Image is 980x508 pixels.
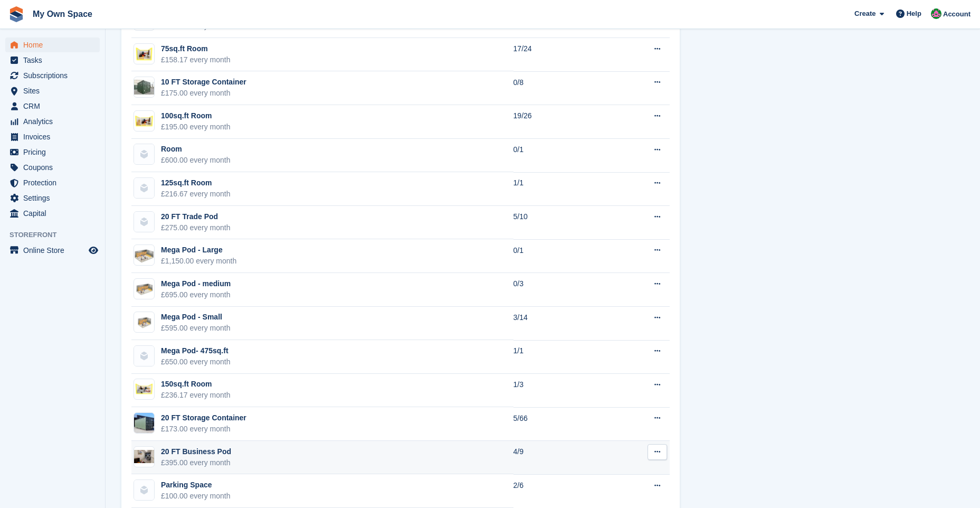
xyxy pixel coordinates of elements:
span: Analytics [23,114,87,129]
img: 75sqft_storage_room-front-3.png [134,44,154,64]
div: 125sq.ft Room [161,177,231,189]
div: 150sq.ft Room [161,379,231,390]
td: 1/1 [513,172,610,206]
div: 20 FT Business Pod [161,446,231,457]
a: My Own Space [28,5,97,23]
a: menu [5,191,100,205]
div: 75sq.ft Room [161,43,231,54]
span: Tasks [23,53,87,68]
td: 5/10 [513,206,610,240]
img: extra%20large%20storage.png [134,245,154,265]
td: 17/24 [513,38,610,72]
img: CSS_Pricing_20ftContainer_683x683.jpg [134,413,154,433]
a: menu [5,68,100,83]
div: £175.00 every month [161,88,246,99]
td: 1/1 [513,340,610,374]
span: CRM [23,99,87,114]
img: stora-icon-8386f47178a22dfd0bd8f6a31ec36ba5ce8667c1dd55bd0f319d3a0aa187defe.svg [8,6,24,22]
img: CSS_Office-Container_9-scaled.jpg [134,450,154,464]
span: Subscriptions [23,68,87,83]
td: 19/26 [513,105,610,139]
img: 10ft-containers.jpg [134,80,154,95]
span: Help [907,8,921,19]
div: £650.00 every month [161,356,231,368]
div: £216.67 every month [161,189,231,200]
a: menu [5,53,100,68]
span: Account [943,9,971,20]
a: menu [5,99,100,114]
div: £100.00 every month [161,491,231,502]
img: blank-unit-type-icon-ffbac7b88ba66c5e286b0e438baccc4b9c83835d4c34f86887a83fc20ec27e7b.svg [134,144,154,164]
div: £236.17 every month [161,390,231,401]
div: Parking Space [161,479,231,491]
div: £158.17 every month [161,54,231,65]
div: £173.00 every month [161,424,246,435]
a: menu [5,83,100,98]
img: medium%20storage.png [134,312,154,332]
td: 0/1 [513,139,610,173]
div: 20 FT Storage Container [161,412,246,424]
a: Preview store [87,244,100,257]
div: £1,150.00 every month [161,256,236,267]
td: 2/6 [513,474,610,508]
span: Storefront [9,230,105,240]
div: £595.00 every month [161,323,231,334]
img: Lucy Parry [931,8,941,19]
div: 20 FT Trade Pod [161,211,231,222]
div: 10 FT Storage Container [161,77,246,88]
td: 1/3 [513,374,610,408]
a: menu [5,243,100,258]
img: large%20storage.png [134,279,154,299]
img: blank-unit-type-icon-ffbac7b88ba66c5e286b0e438baccc4b9c83835d4c34f86887a83fc20ec27e7b.svg [134,346,154,366]
a: menu [5,129,100,144]
span: Coupons [23,160,87,175]
img: blank-unit-type-icon-ffbac7b88ba66c5e286b0e438baccc4b9c83835d4c34f86887a83fc20ec27e7b.svg [134,212,154,232]
a: menu [5,206,100,221]
img: 150sqft-front-3.png [134,379,154,399]
span: Online Store [23,243,87,258]
div: Mega Pod - medium [161,278,231,289]
div: £600.00 every month [161,155,231,166]
a: menu [5,114,100,129]
span: Create [854,8,876,19]
td: 3/14 [513,307,610,341]
div: £275.00 every month [161,222,231,233]
div: 100sq.ft Room [161,110,231,121]
a: menu [5,175,100,190]
span: Protection [23,175,87,190]
div: Mega Pod - Large [161,244,236,256]
td: 0/3 [513,273,610,307]
span: Capital [23,206,87,221]
div: £195.00 every month [161,121,231,133]
span: Settings [23,191,87,205]
a: menu [5,160,100,175]
div: Mega Pod- 475sq.ft [161,345,231,356]
div: £695.00 every month [161,289,231,300]
span: Home [23,37,87,52]
span: Sites [23,83,87,98]
div: Room [161,144,231,155]
div: Mega Pod - Small [161,312,231,323]
span: Pricing [23,145,87,159]
a: menu [5,145,100,159]
img: blank-unit-type-icon-ffbac7b88ba66c5e286b0e438baccc4b9c83835d4c34f86887a83fc20ec27e7b.svg [134,480,154,500]
td: 5/66 [513,407,610,441]
a: menu [5,37,100,52]
td: 0/1 [513,239,610,273]
td: 0/8 [513,71,610,105]
img: 100sqft_storage_room-front-3.png [134,111,154,131]
div: £395.00 every month [161,457,231,468]
span: Invoices [23,129,87,144]
img: blank-unit-type-icon-ffbac7b88ba66c5e286b0e438baccc4b9c83835d4c34f86887a83fc20ec27e7b.svg [134,178,154,198]
td: 4/9 [513,441,610,475]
